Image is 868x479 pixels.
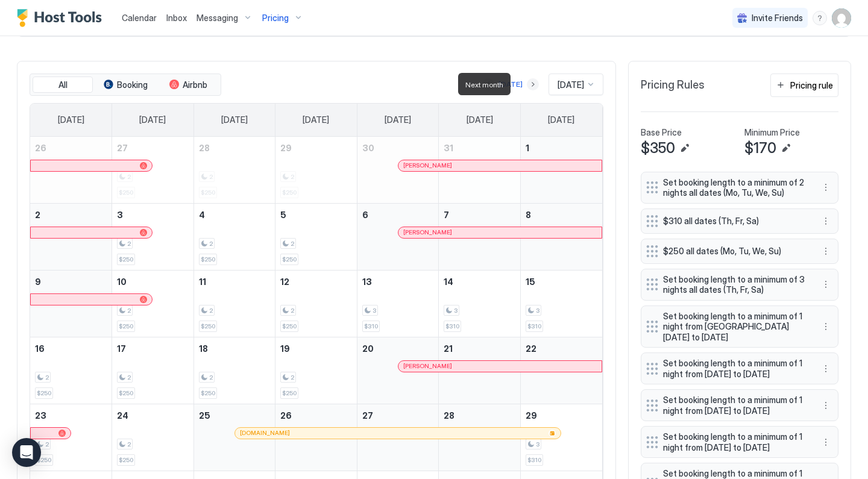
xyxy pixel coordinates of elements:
span: [DATE] [139,114,166,125]
button: All [33,77,93,93]
span: 2 [209,374,213,381]
a: November 24, 2025 [112,404,193,427]
span: $250 [201,389,215,397]
span: 6 [362,210,368,220]
span: Set booking length to a minimum of 2 nights all dates (Mo, Tu, We, Su) [663,177,807,198]
span: Invite Friends [752,13,803,23]
span: 22 [526,343,536,354]
a: November 1, 2025 [521,137,602,159]
span: 13 [362,277,372,287]
span: [PERSON_NAME] [403,362,452,370]
span: 2 [45,374,49,381]
button: More options [819,277,833,292]
span: 2 [127,240,131,248]
div: User profile [832,8,851,28]
span: [PERSON_NAME] [403,228,452,236]
a: November 19, 2025 [275,337,357,360]
span: 2 [127,440,131,448]
a: October 29, 2025 [275,137,357,159]
span: $250 [37,456,51,464]
div: [PERSON_NAME] [403,362,597,370]
span: [DATE] [58,114,84,125]
td: November 26, 2025 [275,404,357,471]
td: October 26, 2025 [30,137,112,204]
td: November 9, 2025 [30,270,112,337]
a: November 3, 2025 [112,204,193,226]
button: [DATE] [497,77,524,92]
span: 2 [35,210,40,220]
a: Inbox [166,11,187,24]
div: menu [819,362,833,376]
div: [DATE] [498,79,523,90]
a: Thursday [373,104,423,136]
span: 21 [444,343,453,354]
div: Pricing rule [790,79,833,92]
span: $310 [364,322,378,330]
a: November 17, 2025 [112,337,193,360]
td: November 14, 2025 [439,270,521,337]
a: Tuesday [209,104,260,136]
td: November 15, 2025 [520,270,602,337]
td: November 13, 2025 [357,270,439,337]
td: November 8, 2025 [520,203,602,270]
span: 2 [291,374,294,381]
div: $310 all dates (Th, Fr, Sa) menu [641,208,838,234]
td: November 6, 2025 [357,203,439,270]
td: November 16, 2025 [30,337,112,404]
span: All [58,80,68,90]
span: $250 [119,456,133,464]
td: November 2, 2025 [30,203,112,270]
div: menu [819,277,833,292]
span: $350 [641,139,675,157]
span: 1 [526,143,529,153]
a: November 23, 2025 [30,404,112,427]
span: $310 [527,322,541,330]
a: November 25, 2025 [194,404,275,427]
div: tab-group [30,74,221,96]
span: [DATE] [558,80,584,90]
span: $310 [527,456,541,464]
span: Minimum Price [744,127,800,138]
span: [DATE] [548,114,574,125]
span: 18 [199,343,208,354]
span: Next month [465,80,503,89]
span: [DATE] [467,114,493,125]
span: 27 [362,410,373,421]
a: November 21, 2025 [439,337,520,360]
button: More options [819,214,833,228]
span: 26 [280,410,292,421]
a: November 9, 2025 [30,271,112,293]
span: $250 [282,255,297,263]
a: November 20, 2025 [357,337,439,360]
span: [DATE] [303,114,329,125]
span: 4 [199,210,205,220]
button: Pricing rule [770,74,838,97]
a: Sunday [46,104,96,136]
span: Calendar [122,13,157,23]
a: November 14, 2025 [439,271,520,293]
span: 30 [362,143,374,153]
div: menu [819,244,833,258]
a: November 22, 2025 [521,337,602,360]
a: November 11, 2025 [194,271,275,293]
a: November 13, 2025 [357,271,439,293]
button: More options [819,319,833,334]
span: [DOMAIN_NAME] [240,429,290,437]
td: October 29, 2025 [275,137,357,204]
div: Set booking length to a minimum of 1 night from [GEOGRAPHIC_DATA][DATE] to [DATE] menu [641,305,838,348]
span: 2 [127,374,131,381]
a: Friday [454,104,505,136]
div: Set booking length to a minimum of 1 night from [DATE] to [DATE] menu [641,352,838,384]
a: October 28, 2025 [194,137,275,159]
a: November 15, 2025 [521,271,602,293]
span: Booking [117,80,148,90]
span: $250 [119,255,133,263]
span: 25 [199,410,210,421]
span: 5 [280,210,286,220]
span: 29 [280,143,292,153]
span: Set booking length to a minimum of 1 night from [DATE] to [DATE] [663,395,807,416]
span: 3 [536,307,539,315]
span: $310 all dates (Th, Fr, Sa) [663,216,807,227]
span: $250 all dates (Mo, Tu, We, Su) [663,246,807,257]
td: November 19, 2025 [275,337,357,404]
